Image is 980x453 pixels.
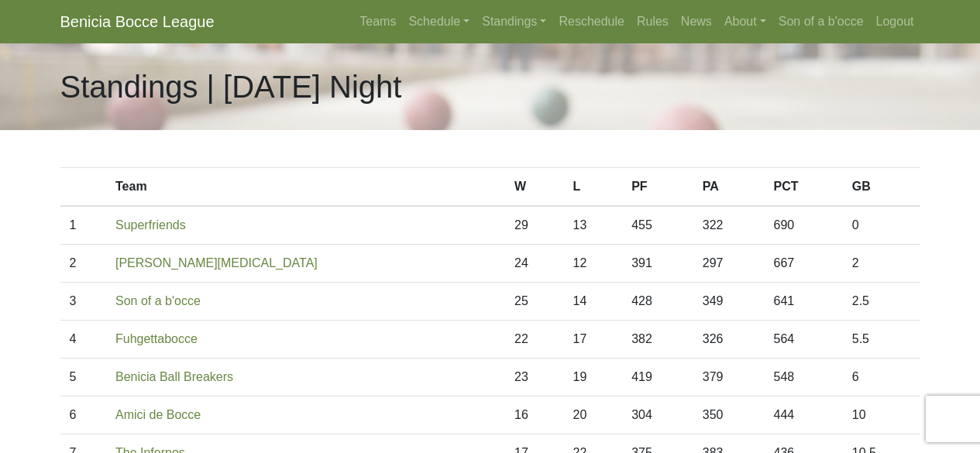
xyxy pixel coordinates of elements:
[631,6,675,37] a: Rules
[718,6,772,37] a: About
[106,168,505,207] th: Team
[564,396,623,434] td: 20
[764,168,842,207] th: PCT
[764,359,842,396] td: 548
[505,245,564,283] td: 24
[505,359,564,396] td: 23
[764,245,842,283] td: 667
[843,359,920,396] td: 6
[505,168,564,207] th: W
[622,206,693,245] td: 455
[693,168,765,207] th: PA
[764,206,842,245] td: 690
[622,321,693,359] td: 382
[843,283,920,321] td: 2.5
[115,332,198,345] a: Fuhgettabocce
[693,359,765,396] td: 379
[675,6,718,37] a: News
[843,396,920,434] td: 10
[693,245,765,283] td: 297
[843,168,920,207] th: GB
[60,396,107,434] td: 6
[843,321,920,359] td: 5.5
[564,245,623,283] td: 12
[564,321,623,359] td: 17
[505,206,564,245] td: 29
[402,6,476,37] a: Schedule
[60,283,107,321] td: 3
[505,283,564,321] td: 25
[693,283,765,321] td: 349
[564,168,623,207] th: L
[115,294,201,307] a: Son of a b'occe
[764,321,842,359] td: 564
[870,6,920,37] a: Logout
[60,6,215,37] a: Benicia Bocce League
[353,6,402,37] a: Teams
[693,321,765,359] td: 326
[552,6,631,37] a: Reschedule
[505,396,564,434] td: 16
[60,68,402,105] h1: Standings | [DATE] Night
[115,218,186,232] a: Superfriends
[764,396,842,434] td: 444
[115,256,318,269] a: [PERSON_NAME][MEDICAL_DATA]
[843,206,920,245] td: 0
[622,245,693,283] td: 391
[60,321,107,359] td: 4
[622,359,693,396] td: 419
[60,245,107,283] td: 2
[60,359,107,396] td: 5
[622,283,693,321] td: 428
[115,370,233,383] a: Benicia Ball Breakers
[564,283,623,321] td: 14
[115,408,201,421] a: Amici de Bocce
[693,396,765,434] td: 350
[564,359,623,396] td: 19
[564,206,623,245] td: 13
[843,245,920,283] td: 2
[622,168,693,207] th: PF
[693,206,765,245] td: 322
[60,206,107,245] td: 1
[764,283,842,321] td: 641
[772,6,870,37] a: Son of a b'occe
[476,6,552,37] a: Standings
[505,321,564,359] td: 22
[622,396,693,434] td: 304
